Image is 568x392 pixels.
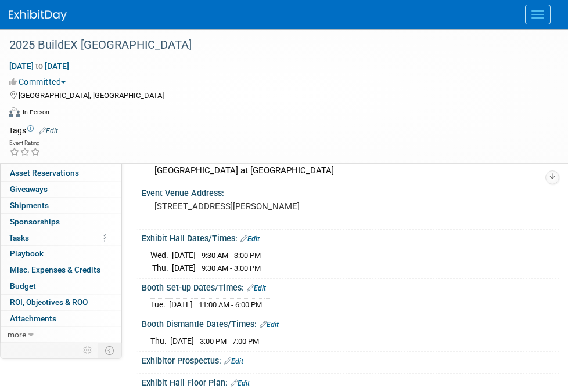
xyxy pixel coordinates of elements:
td: Tue. [150,299,169,311]
a: Misc. Expenses & Credits [1,262,121,278]
td: Toggle Event Tabs [98,343,122,358]
a: Playbook [1,246,121,262]
div: Exhibit Hall Dates/Times: [142,230,559,245]
a: Giveaways [1,182,121,197]
div: Event Rating [9,140,41,146]
div: [GEOGRAPHIC_DATA] at [GEOGRAPHIC_DATA] [150,162,551,180]
span: Giveaways [10,184,48,194]
span: Attachments [10,314,56,323]
button: Committed [9,76,70,88]
a: Edit [247,284,266,292]
td: [DATE] [169,299,193,311]
span: Sponsorships [10,217,60,226]
a: Edit [231,379,250,387]
a: Shipments [1,198,121,213]
td: Thu. [150,262,172,274]
span: Playbook [10,249,44,258]
div: In-Person [22,108,49,117]
span: 3:00 PM - 7:00 PM [200,337,259,346]
td: Wed. [150,249,172,262]
span: Asset Reservations [10,168,79,177]
a: ROI, Objectives & ROO [1,295,121,310]
div: Booth Dismantle Dates/Times: [142,315,559,331]
span: Misc. Expenses & Credits [10,265,100,274]
div: Exhibitor Prospectus: [142,352,559,367]
a: Asset Reservations [1,165,121,181]
span: Shipments [10,201,49,210]
button: Menu [525,5,551,24]
div: Booth Set-up Dates/Times: [142,279,559,294]
a: Attachments [1,311,121,326]
td: [DATE] [172,249,196,262]
a: Edit [240,235,260,243]
span: [GEOGRAPHIC_DATA], [GEOGRAPHIC_DATA] [19,91,164,100]
a: Budget [1,278,121,294]
td: Tags [9,125,58,136]
td: [DATE] [172,262,196,274]
a: Edit [260,321,279,329]
span: Tasks [9,233,29,242]
img: Format-Inperson.png [9,107,20,117]
span: ROI, Objectives & ROO [10,297,88,307]
td: [DATE] [170,335,194,347]
td: Thu. [150,335,170,347]
span: Budget [10,281,36,291]
div: Exhibit Hall Floor Plan: [142,374,559,389]
div: Event Format [9,106,553,123]
a: Edit [39,127,58,135]
a: more [1,327,121,343]
a: Tasks [1,230,121,246]
span: 9:30 AM - 3:00 PM [202,251,261,260]
pre: [STREET_ADDRESS][PERSON_NAME] [154,201,547,212]
span: more [8,330,26,339]
a: Sponsorships [1,214,121,230]
div: Event Venue Address: [142,184,559,199]
span: 9:30 AM - 3:00 PM [202,264,261,273]
a: Edit [224,357,243,365]
span: 11:00 AM - 6:00 PM [199,300,262,309]
span: to [34,61,45,71]
td: Personalize Event Tab Strip [78,343,98,358]
span: [DATE] [DATE] [9,61,70,71]
img: ExhibitDay [9,10,67,21]
div: 2025 BuildEX [GEOGRAPHIC_DATA] [5,35,545,56]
